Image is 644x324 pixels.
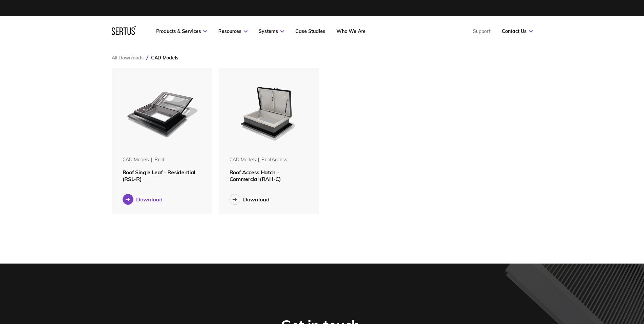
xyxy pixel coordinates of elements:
[502,28,533,34] a: Contact Us
[112,55,144,61] a: All Downloads
[123,157,149,163] div: CAD Models
[123,194,163,205] button: Download
[218,28,247,34] a: Resources
[136,196,163,203] div: Download
[156,28,207,34] a: Products & Services
[259,28,284,34] a: Systems
[229,169,281,182] span: Roof Access Hatch - Commercial (RAH-C)
[295,28,325,34] a: Case Studies
[229,194,270,205] button: Download
[243,196,270,203] div: Download
[522,245,644,324] iframe: Chat Widget
[473,28,491,34] a: Support
[336,28,366,34] a: Who We Are
[261,157,287,163] div: roofAccess
[229,157,256,163] div: CAD Models
[123,169,195,182] span: Roof Single Leaf - Residential (RSL-R)
[154,157,165,163] div: roof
